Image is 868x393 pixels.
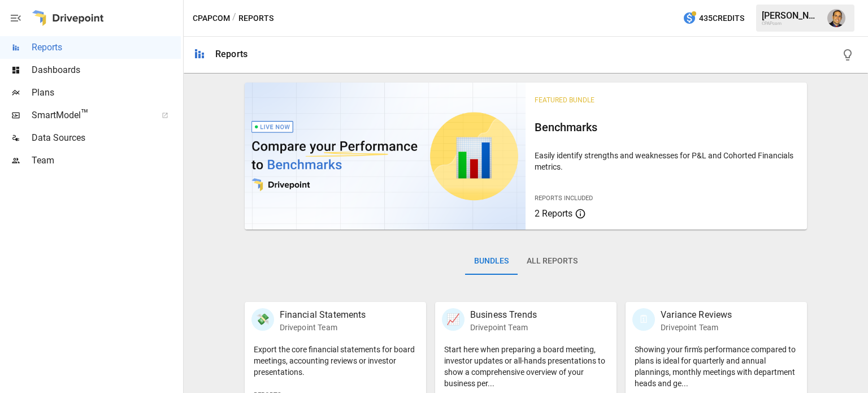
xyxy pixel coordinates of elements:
[280,308,366,322] p: Financial Statements
[444,344,607,389] p: Start here when preparing a board meeting, investor updates or all-hands presentations to show a ...
[251,308,274,331] div: 💸
[32,131,181,145] span: Data Sources
[762,21,821,26] div: CPAPcom
[470,308,537,322] p: Business Trends
[32,86,181,100] span: Plans
[632,308,655,331] div: 🗓
[762,10,821,21] div: [PERSON_NAME]
[678,8,749,29] button: 435Credits
[32,154,181,167] span: Team
[232,11,236,25] div: /
[32,41,181,54] span: Reports
[81,107,89,121] span: ™
[661,322,732,333] p: Drivepoint Team
[535,195,593,202] span: Reports Included
[535,118,798,136] h6: Benchmarks
[442,308,465,331] div: 📈
[535,208,572,219] span: 2 Reports
[215,49,248,59] div: Reports
[32,63,181,77] span: Dashboards
[254,344,417,378] p: Export the core financial statements for board meetings, accounting reviews or investor presentat...
[699,11,744,25] span: 435 Credits
[535,150,798,172] p: Easily identify strengths and weaknesses for P&L and Cohorted Financials metrics.
[827,9,845,27] img: Tom Gatto
[193,11,230,25] button: CPAPcom
[535,96,594,104] span: Featured Bundle
[661,308,732,322] p: Variance Reviews
[470,322,537,333] p: Drivepoint Team
[518,248,587,275] button: All Reports
[32,109,149,122] span: SmartModel
[245,83,526,230] img: video thumbnail
[821,2,852,34] button: Tom Gatto
[280,322,366,333] p: Drivepoint Team
[635,344,798,389] p: Showing your firm's performance compared to plans is ideal for quarterly and annual plannings, mo...
[465,248,518,275] button: Bundles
